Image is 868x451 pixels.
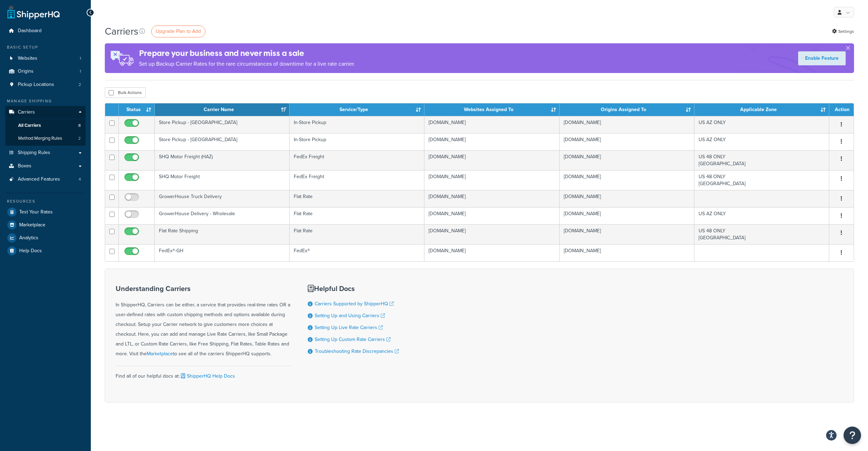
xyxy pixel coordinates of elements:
h3: Helpful Docs [308,285,399,292]
li: Advanced Features [5,173,86,186]
li: Dashboard [5,24,86,37]
span: Help Docs [19,248,42,254]
td: Flat Rate [290,190,424,207]
a: Troubleshooting Rate Discrepancies [315,348,399,355]
td: In-Store Pickup [290,116,424,133]
a: Marketplace [5,219,86,231]
td: SHQ Motor Freight (HAZ) [155,150,290,170]
th: Action [829,103,854,116]
span: Test Your Rates [19,209,53,215]
span: 8 [78,123,81,129]
span: Carriers [18,109,35,115]
td: US AZ ONLY [694,116,829,133]
a: Settings [832,27,854,36]
td: [DOMAIN_NAME] [424,170,559,190]
td: [DOMAIN_NAME] [560,116,694,133]
td: Flat Rate [290,207,424,224]
h3: Understanding Carriers [116,285,290,292]
span: Analytics [19,235,38,241]
td: In-Store Pickup [290,133,424,150]
td: [DOMAIN_NAME] [560,244,694,261]
th: Applicable Zone: activate to sort column ascending [694,103,829,116]
a: Carriers Supported by ShipperHQ [315,300,394,307]
td: Flat Rate [290,224,424,244]
td: US AZ ONLY [694,207,829,224]
span: 4 [79,176,81,182]
span: Advanced Features [18,176,60,182]
span: Marketplace [19,222,45,228]
a: Shipping Rules [5,146,86,159]
td: Store Pickup - [GEOGRAPHIC_DATA] [155,133,290,150]
span: All Carriers [18,123,41,129]
a: Enable Feature [798,51,846,65]
td: FedEx Freight [290,170,424,190]
h4: Prepare your business and never miss a sale [139,48,355,59]
button: Bulk Actions [105,87,146,98]
a: Websites 1 [5,52,86,65]
a: All Carriers 8 [5,119,86,132]
span: Boxes [18,163,31,169]
a: Pickup Locations 2 [5,78,86,91]
a: Origins 1 [5,65,86,78]
th: Status: activate to sort column ascending [119,103,155,116]
td: SHQ Motor Freight [155,170,290,190]
li: Carriers [5,106,86,146]
a: Setting Up Custom Rate Carriers [315,336,391,343]
a: ShipperHQ Home [7,5,60,19]
td: [DOMAIN_NAME] [424,116,559,133]
li: Help Docs [5,245,86,257]
li: Pickup Locations [5,78,86,91]
th: Carrier Name: activate to sort column ascending [155,103,290,116]
a: Method Merging Rules 2 [5,132,86,145]
span: 2 [78,136,81,141]
td: [DOMAIN_NAME] [424,133,559,150]
th: Origins Assigned To: activate to sort column ascending [560,103,694,116]
p: Set up Backup Carrier Rates for the rare circumstances of downtime for a live rate carrier. [139,59,355,69]
span: Dashboard [18,28,42,34]
td: GrowerHouse Delivery - Wholesale [155,207,290,224]
span: Pickup Locations [18,82,54,88]
li: All Carriers [5,119,86,132]
img: ad-rules-rateshop-fe6ec290ccb7230408bd80ed9643f0289d75e0ffd9eb532fc0e269fcd187b520.png [105,43,139,73]
a: Analytics [5,232,86,244]
span: Method Merging Rules [18,136,62,141]
td: [DOMAIN_NAME] [424,150,559,170]
h1: Carriers [105,24,138,38]
a: Setting Up Live Rate Carriers [315,324,383,331]
a: Marketplace [147,350,173,357]
td: FedEx® [290,244,424,261]
a: Upgrade Plan to Add [151,26,205,37]
span: 1 [80,68,81,74]
th: Websites Assigned To: activate to sort column ascending [424,103,559,116]
span: Websites [18,56,37,61]
td: [DOMAIN_NAME] [424,190,559,207]
td: [DOMAIN_NAME] [560,190,694,207]
th: Service/Type: activate to sort column ascending [290,103,424,116]
td: Flat Rate Shipping [155,224,290,244]
a: Test Your Rates [5,206,86,218]
a: Carriers [5,106,86,119]
span: Shipping Rules [18,150,50,156]
li: Method Merging Rules [5,132,86,145]
td: [DOMAIN_NAME] [560,224,694,244]
td: [DOMAIN_NAME] [424,244,559,261]
a: Advanced Features 4 [5,173,86,186]
td: US 48 ONLY [GEOGRAPHIC_DATA] [694,170,829,190]
td: [DOMAIN_NAME] [424,224,559,244]
td: FedEx Freight [290,150,424,170]
td: GrowerHouse Truck Delivery [155,190,290,207]
td: [DOMAIN_NAME] [560,170,694,190]
div: In ShipperHQ, Carriers can be either, a service that provides real-time rates OR a user-defined r... [116,285,290,359]
td: US 48 ONLY [GEOGRAPHIC_DATA] [694,224,829,244]
div: Manage Shipping [5,98,86,104]
td: [DOMAIN_NAME] [560,207,694,224]
td: Store Pickup - [GEOGRAPHIC_DATA] [155,116,290,133]
div: Find all of our helpful docs at: [116,366,290,381]
li: Origins [5,65,86,78]
li: Boxes [5,160,86,173]
span: 1 [80,56,81,61]
div: Resources [5,198,86,204]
